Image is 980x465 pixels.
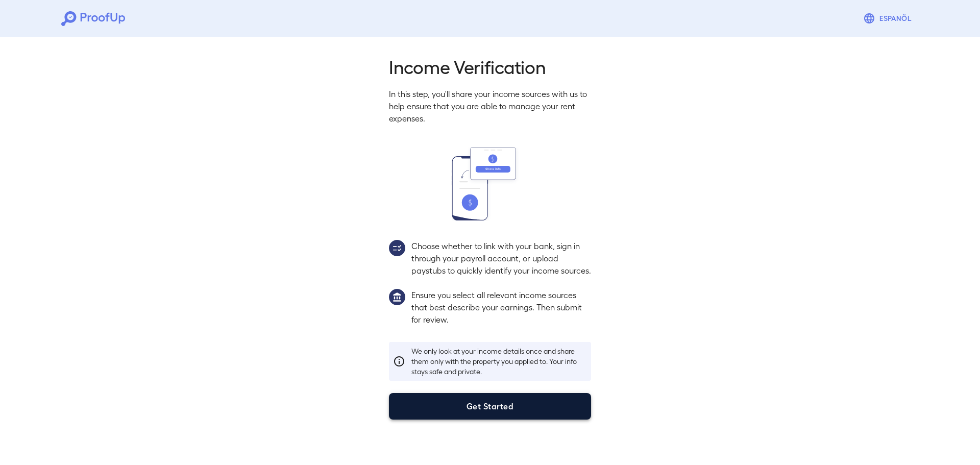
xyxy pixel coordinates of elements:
[411,240,591,277] p: Choose whether to link with your bank, sign in through your payroll account, or upload paystubs t...
[411,346,587,377] p: We only look at your income details once and share them only with the property you applied to. Yo...
[389,240,405,256] img: group2.svg
[389,55,591,78] h2: Income Verification
[859,8,919,29] button: Espanõl
[452,147,528,221] img: transfer_money.svg
[389,289,405,305] img: group1.svg
[411,289,591,326] p: Ensure you select all relevant income sources that best describe your earnings. Then submit for r...
[389,393,591,420] button: Get Started
[389,88,591,125] p: In this step, you'll share your income sources with us to help ensure that you are able to manage...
